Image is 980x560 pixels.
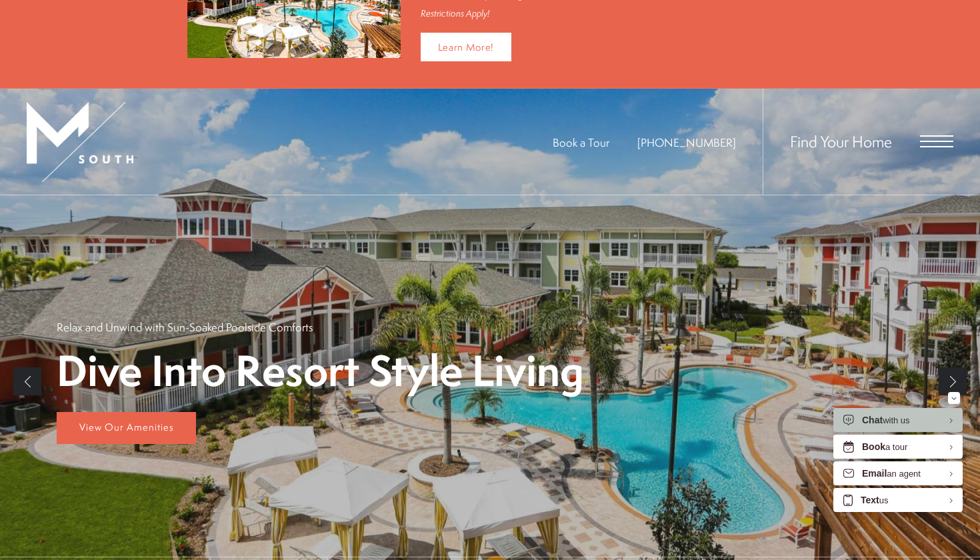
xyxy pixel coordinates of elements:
a: Find Your Home [790,131,892,152]
button: Open Menu [920,135,953,147]
a: Call Us at 813-570-8014 [637,135,736,150]
div: Restrictions Apply! [421,8,793,19]
span: View Our Amenities [79,420,174,434]
p: Dive Into Resort Style Living [57,348,584,393]
span: [PHONE_NUMBER] [637,135,736,150]
a: Next [939,367,967,395]
p: Relax and Unwind with Sun-Soaked Poolside Comforts [57,319,313,335]
a: Previous [13,367,41,395]
a: View Our Amenities [57,412,196,444]
a: Book a Tour [553,135,609,150]
a: Learn More! [421,33,512,61]
img: MSouth [27,102,133,182]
